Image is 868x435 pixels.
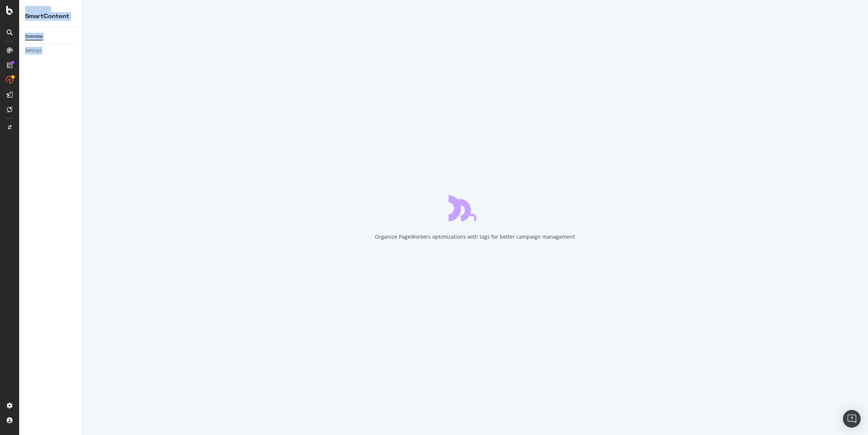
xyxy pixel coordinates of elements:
[449,195,502,221] div: animation
[25,47,76,55] a: Settings
[375,233,575,241] div: Organize PageWorkers optimizations with tags for better campaign management
[843,410,861,428] div: Open Intercom Messenger
[25,33,76,41] a: Overview
[25,6,76,12] div: Activation
[25,47,41,55] div: Settings
[25,12,76,21] div: SmartContent
[25,33,43,41] div: Overview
